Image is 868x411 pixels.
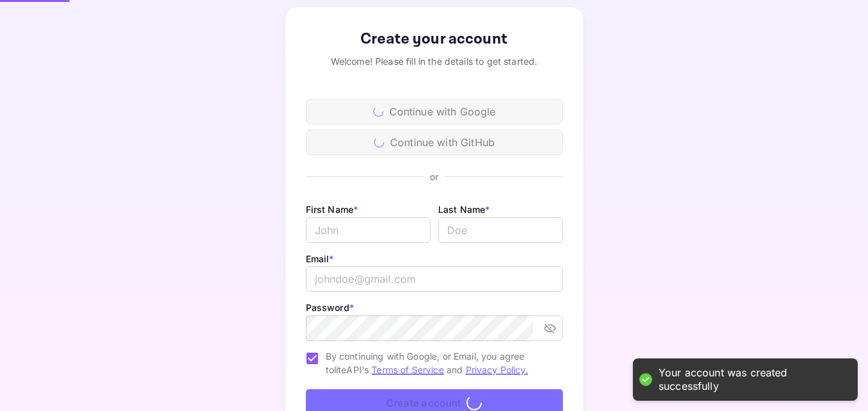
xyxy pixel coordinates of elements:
[306,217,430,243] input: John
[371,364,443,375] a: Terms of Service
[538,317,562,340] button: toggle password visibility
[326,349,553,376] span: By continuing with Google, or Email, you agree to liteAPI's and
[306,266,563,292] input: johndoe@gmail.com
[438,217,563,243] input: Doe
[438,204,490,215] label: Last Name
[306,130,563,155] div: Continue with GitHub
[466,364,528,375] a: Privacy Policy.
[306,28,563,51] div: Create your account
[306,204,359,215] label: First Name
[306,99,563,124] div: Continue with Google
[659,366,845,393] div: Your account was created successfully
[306,253,334,264] label: Email
[306,55,563,68] div: Welcome! Please fill in the details to get started.
[306,302,354,313] label: Password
